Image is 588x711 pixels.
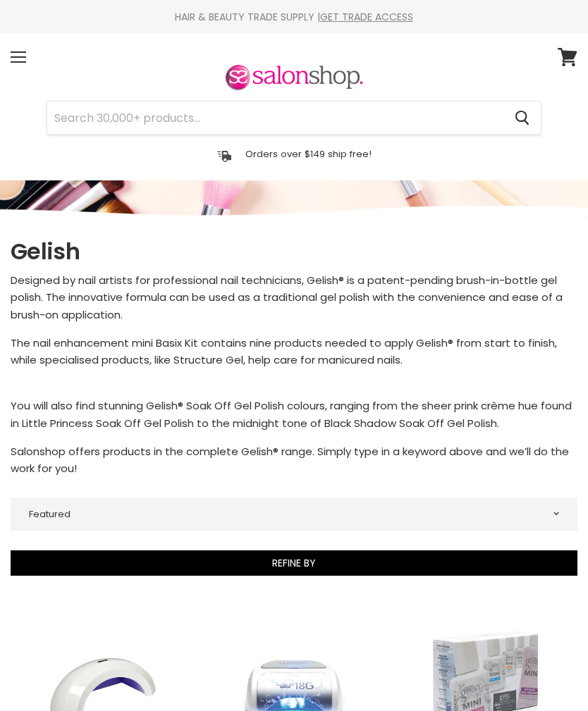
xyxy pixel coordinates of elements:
form: Product [47,101,541,135]
input: Search [47,101,503,134]
button: Refine By [11,550,577,576]
p: You will also find stunning Gelish® Soak Off Gel Polish colours, ranging from the sheer prink crè... [11,397,577,432]
h1: Gelish [11,237,577,266]
p: Designed by nail artists for professional nail technicians, Gelish® is a patent-pending brush-in-... [11,272,577,323]
button: Search [503,101,541,134]
div: The nail enhancement mini Basix Kit contains nine products needed to apply Gelish® from start to ... [11,272,577,478]
p: Orders over $149 ship free! [245,148,372,160]
a: GET TRADE ACCESS [320,10,413,24]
